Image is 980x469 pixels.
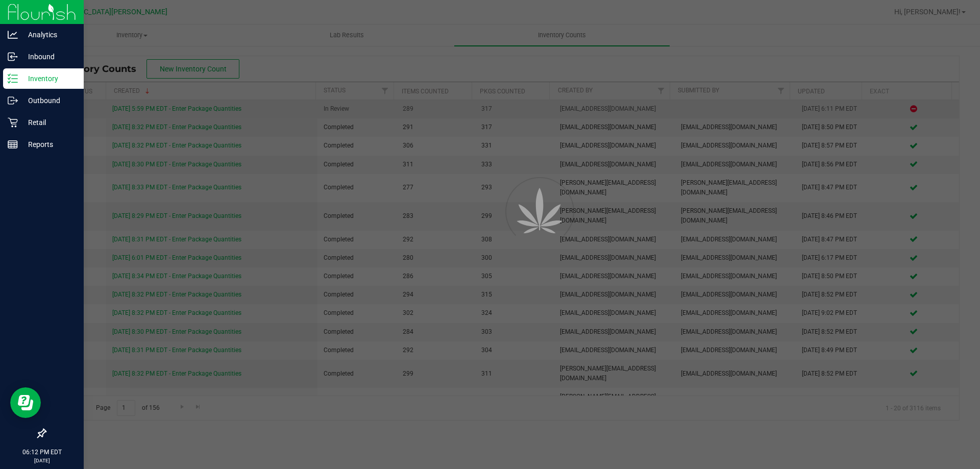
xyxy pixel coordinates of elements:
[8,73,18,84] inline-svg: Inventory
[10,387,41,418] iframe: Resource center
[18,72,79,85] p: Inventory
[5,457,79,464] p: [DATE]
[18,138,79,151] p: Reports
[18,94,79,107] p: Outbound
[18,51,79,63] p: Inbound
[8,95,18,106] inline-svg: Outbound
[8,117,18,128] inline-svg: Retail
[8,139,18,150] inline-svg: Reports
[8,52,18,62] inline-svg: Inbound
[5,448,79,457] p: 06:12 PM EDT
[18,29,79,41] p: Analytics
[8,30,18,40] inline-svg: Analytics
[18,116,79,129] p: Retail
